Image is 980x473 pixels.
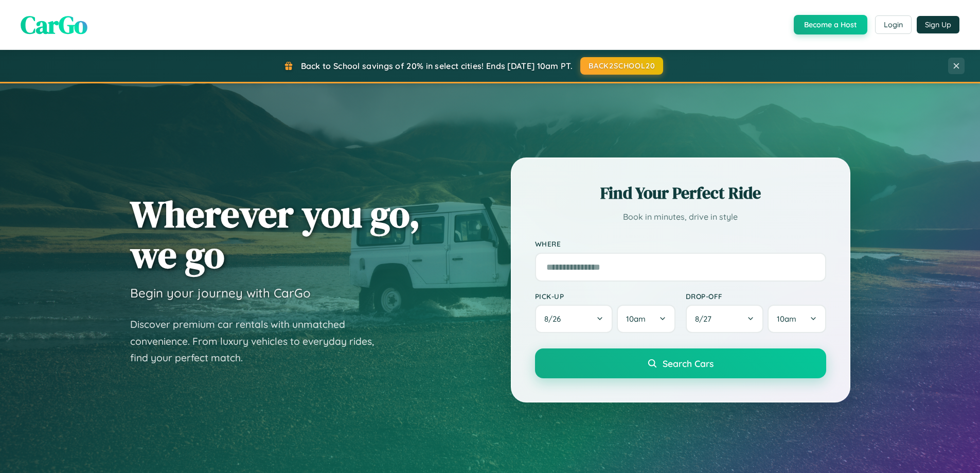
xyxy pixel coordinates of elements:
button: 10am [617,305,675,333]
button: 10am [768,305,826,333]
span: Search Cars [663,358,714,369]
h1: Wherever you go, we go [130,194,420,275]
span: 8 / 27 [695,314,717,324]
p: Book in minutes, drive in style [535,209,826,224]
label: Where [535,240,826,249]
button: BACK2SCHOOL20 [580,57,663,75]
span: 10am [777,314,796,324]
span: Back to School savings of 20% in select cities! Ends [DATE] 10am PT. [301,61,573,71]
span: 10am [626,314,646,324]
button: Sign Up [917,16,959,33]
p: Discover premium car rentals with unmatched convenience. From luxury vehicles to everyday rides, ... [130,316,387,366]
button: Login [875,15,912,34]
button: 8/27 [686,305,764,333]
button: Become a Host [794,15,867,34]
h3: Begin your journey with CarGo [130,285,311,301]
span: 8 / 26 [544,314,566,324]
span: CarGo [21,8,87,42]
button: 8/26 [535,305,613,333]
label: Pick-up [535,292,675,301]
label: Drop-off [686,292,826,301]
button: Search Cars [535,348,826,378]
h2: Find Your Perfect Ride [535,182,826,204]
